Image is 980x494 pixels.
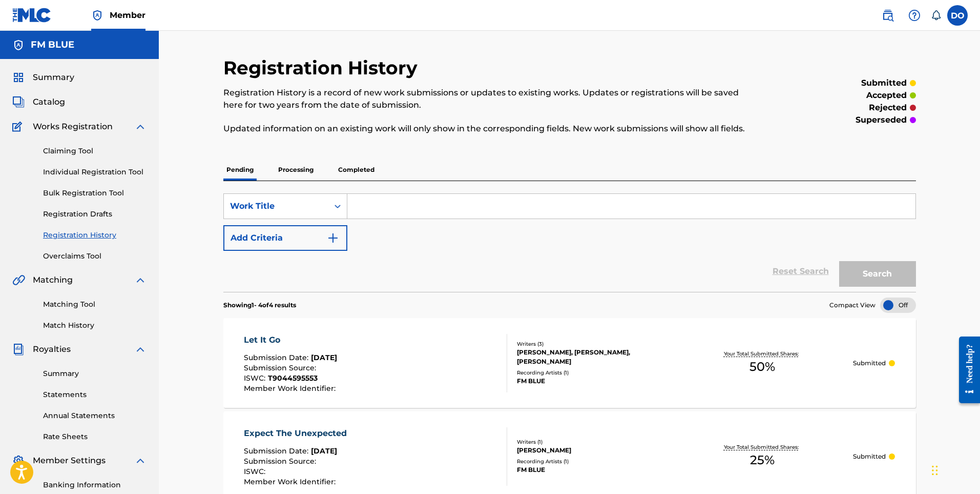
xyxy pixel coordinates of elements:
a: Rate Sheets [43,431,147,442]
img: Summary [12,71,25,84]
span: Compact View [829,301,875,310]
p: Showing 1 - 4 of 4 results [223,301,296,310]
span: Matching [33,274,73,286]
a: SummarySummary [12,71,74,84]
p: Submitted [853,452,886,461]
a: Bulk Registration Tool [43,188,147,199]
div: Work Title [230,200,322,212]
p: Submitted [853,359,886,368]
div: Recording Artists ( 1 ) [517,458,672,465]
img: 9d2ae6d4665cec9f34b9.svg [327,232,339,244]
span: ISWC : [244,373,268,383]
span: Member Work Identifier : [244,384,338,393]
a: Banking Information [43,480,147,490]
span: 50 % [749,358,775,376]
img: help [908,9,921,22]
span: Member [110,9,145,21]
img: Works Registration [12,121,26,133]
p: rejected [869,102,907,114]
div: Let It Go [244,334,338,346]
div: Notifications [931,10,941,21]
span: Catalog [33,96,65,108]
img: expand [134,274,147,286]
form: Search Form [223,193,916,292]
span: Member Work Identifier : [244,477,338,486]
span: Summary [33,71,74,84]
span: Member Settings [33,455,106,467]
a: Annual Statements [43,410,147,421]
div: [PERSON_NAME], [PERSON_NAME], [PERSON_NAME] [517,348,672,366]
a: Public Search [878,5,898,26]
a: Statements [43,389,147,400]
a: Summary [43,368,147,379]
img: expand [134,343,147,355]
div: User Menu [947,5,968,26]
h5: FM BLUE [31,39,74,51]
a: Match History [43,320,147,331]
span: Submission Source : [244,457,319,466]
div: Help [904,5,925,26]
p: submitted [861,77,907,89]
div: FM BLUE [517,377,672,386]
span: ISWC : [244,467,268,476]
span: Royalties [33,343,71,355]
p: Processing [275,159,317,181]
span: T9044595553 [268,373,318,383]
a: Matching Tool [43,299,147,310]
p: Updated information on an existing work will only show in the corresponding fields. New work subm... [223,123,757,135]
img: expand [134,121,147,133]
p: Your Total Submitted Shares: [724,350,801,358]
iframe: Resource Center [951,329,980,411]
span: Submission Date : [244,446,311,456]
iframe: Chat Widget [929,445,980,494]
span: [DATE] [311,446,337,456]
a: CatalogCatalog [12,96,65,108]
a: Overclaims Tool [43,251,147,262]
img: Catalog [12,96,25,108]
a: Registration History [43,230,147,241]
p: Your Total Submitted Shares: [724,443,801,451]
img: MLC Logo [12,8,52,23]
span: Works Registration [33,121,113,133]
img: Accounts [12,39,25,51]
img: Top Rightsholder [91,9,103,22]
div: Drag [932,455,938,486]
p: accepted [866,89,907,102]
span: Submission Date : [244,353,311,362]
a: Claiming Tool [43,146,147,156]
p: Pending [223,159,257,181]
div: Recording Artists ( 1 ) [517,369,672,377]
img: Member Settings [12,455,25,467]
button: Add Criteria [223,225,347,251]
span: [DATE] [311,353,337,362]
span: Submission Source : [244,363,319,372]
img: Matching [12,274,25,286]
img: search [882,9,894,22]
h2: Registration History [223,56,423,80]
p: superseded [856,114,907,126]
div: [PERSON_NAME] [517,446,672,455]
a: Individual Registration Tool [43,167,147,177]
a: Let It GoSubmission Date:[DATE]Submission Source:ISWC:T9044595553Member Work Identifier:Writers (... [223,318,916,408]
img: expand [134,455,147,467]
a: Registration Drafts [43,209,147,220]
div: Writers ( 1 ) [517,438,672,446]
p: Registration History is a record of new work submissions or updates to existing works. Updates or... [223,87,757,111]
img: Royalties [12,343,25,355]
div: Writers ( 3 ) [517,340,672,348]
div: Expect The Unexpected [244,427,352,440]
div: FM BLUE [517,465,672,475]
p: Completed [335,159,378,181]
span: 25 % [750,451,775,469]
